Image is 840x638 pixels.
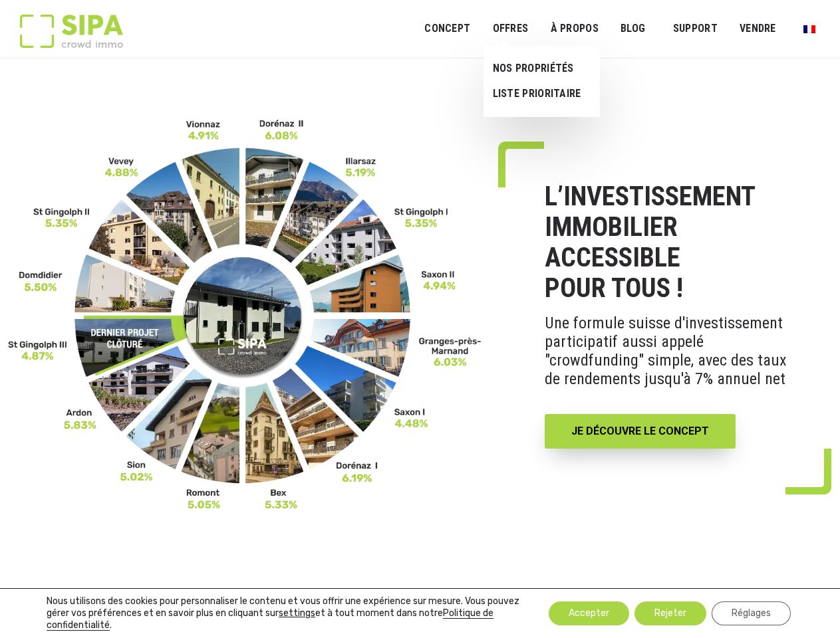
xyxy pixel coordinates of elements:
button: Rejeter [634,601,706,625]
strong: VOS AVANTAGES [329,585,512,617]
a: Passer à [795,16,824,41]
a: OFFRES [484,14,537,44]
a: Blog [612,14,654,44]
button: Accepter [549,601,629,625]
a: JE DÉCOUVRE LE CONCEPT [545,414,736,449]
p: Une formule suisse d'investissement participatif aussi appelé "crowdfunding" simple, avec des tau... [545,304,802,398]
img: Français [803,25,815,33]
a: NOS PROPRIÉTÉS [484,56,589,81]
button: settings [279,607,315,619]
a: Concept [416,14,479,44]
a: VENDRE [731,14,785,44]
a: SUPPORT [664,14,726,44]
a: À PROPOS [541,14,607,44]
iframe: Chat Widget [773,574,840,638]
a: Politique de confidentialité [47,607,493,631]
button: Réglages [712,601,791,625]
a: LISTE PRIORITAIRE [484,81,589,106]
h1: L’INVESTISSEMENT IMMOBILIER ACCESSIBLE POUR TOUS ! [545,181,802,304]
nav: Menu principal [424,12,820,45]
p: Nous utilisons des cookies pour personnaliser le contenu et vous offrir une expérience sur mesure... [47,595,521,631]
img: FR-_3__11zon [8,118,482,511]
